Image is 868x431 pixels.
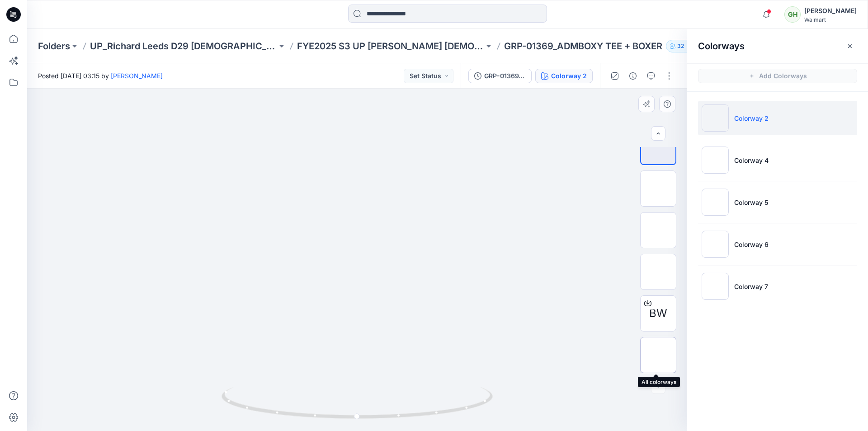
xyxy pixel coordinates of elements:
img: Colorway 4 [702,147,729,174]
button: Colorway 2 [535,69,593,83]
div: GRP-01369_ADMBOXY TEE + BOXER [484,71,526,81]
a: [PERSON_NAME] [111,72,163,80]
span: BW [649,305,667,322]
div: GH [784,6,801,23]
img: Colorway 6 [702,231,729,258]
p: Colorway 6 [734,240,769,249]
button: Details [626,69,640,83]
a: FYE2025 S3 UP [PERSON_NAME] [DEMOGRAPHIC_DATA] License Sleep Board [297,40,484,52]
p: Colorway 7 [734,282,768,291]
span: Posted [DATE] 03:15 by [38,71,163,81]
button: GRP-01369_ADMBOXY TEE + BOXER [468,69,532,83]
a: UP_Richard Leeds D29 [DEMOGRAPHIC_DATA] License Sleep [90,40,277,52]
p: Colorway 4 [734,156,769,165]
p: 32 [677,41,684,51]
h2: Colorways [698,41,745,52]
p: GRP-01369_ADMBOXY TEE + BOXER [504,40,662,52]
div: Walmart [804,16,857,23]
img: Colorway 2 [702,104,729,132]
button: 32 [666,40,695,52]
img: Colorway 5 [702,189,729,216]
a: Folders [38,40,70,52]
div: Colorway 2 [551,71,587,81]
div: [PERSON_NAME] [804,5,857,16]
p: Colorway 5 [734,198,768,207]
p: Colorway 2 [734,114,769,123]
img: Colorway 7 [702,273,729,300]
